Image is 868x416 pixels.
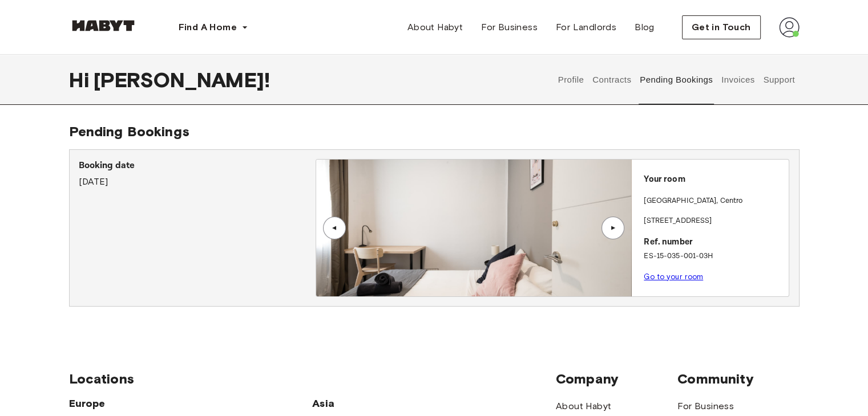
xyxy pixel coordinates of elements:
[644,251,784,262] p: ES-15-035-001-03H
[554,55,799,105] div: user profile tabs
[169,16,257,39] button: Find A Home
[644,272,703,281] a: Go to your room
[316,160,631,296] img: Image of the room
[556,370,677,388] span: Company
[329,225,340,231] div: ▲
[644,215,784,227] p: [STREET_ADDRESS]
[79,159,316,173] p: Booking date
[644,236,784,249] p: Ref. number
[682,15,761,39] button: Get in Touch
[625,16,664,39] a: Blog
[69,123,189,140] span: Pending Bookings
[398,16,472,39] a: About Habyt
[69,68,94,92] span: Hi
[639,55,714,105] button: Pending Bookings
[312,397,434,410] span: Asia
[472,16,547,39] a: For Business
[69,20,138,31] img: Habyt
[677,399,734,413] a: For Business
[556,399,611,413] a: About Habyt
[79,159,316,189] div: [DATE]
[481,21,538,34] span: For Business
[644,195,742,207] p: [GEOGRAPHIC_DATA] , Centro
[779,17,800,38] img: avatar
[762,55,797,105] button: Support
[407,21,463,34] span: About Habyt
[94,68,270,92] span: [PERSON_NAME] !
[556,21,616,34] span: For Landlords
[69,397,313,410] span: Europe
[547,16,625,39] a: For Landlords
[644,173,784,186] p: Your room
[635,21,655,34] span: Blog
[179,21,237,34] span: Find A Home
[677,370,799,388] span: Community
[607,225,619,231] div: ▲
[720,55,756,105] button: Invoices
[556,55,586,105] button: Profile
[692,21,751,34] span: Get in Touch
[69,370,556,388] span: Locations
[591,55,633,105] button: Contracts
